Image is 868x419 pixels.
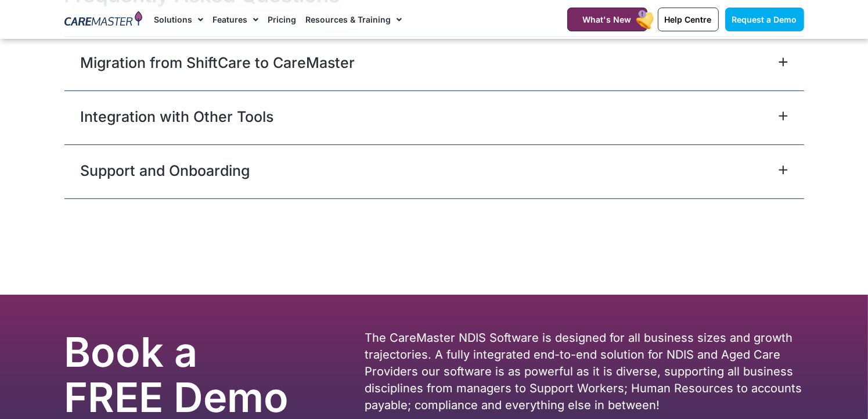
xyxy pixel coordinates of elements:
[732,15,797,24] span: Request a Demo
[81,52,355,73] a: Migration from ShiftCare to CareMaster
[64,145,804,198] div: Support and Onboarding
[64,37,804,91] div: Migration from ShiftCare to CareMaster
[658,8,719,31] a: Help Centre
[725,8,804,31] a: Request a Demo
[665,15,712,24] span: Help Centre
[81,160,250,181] a: Support and Onboarding
[567,8,647,31] a: What's New
[583,15,632,24] span: What's New
[64,91,804,145] div: Integration with Other Tools
[81,106,274,127] a: Integration with Other Tools
[365,330,804,414] p: The CareMaster NDIS Software is designed for all business sizes and growth trajectories. A fully ...
[64,11,143,28] img: CareMaster Logo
